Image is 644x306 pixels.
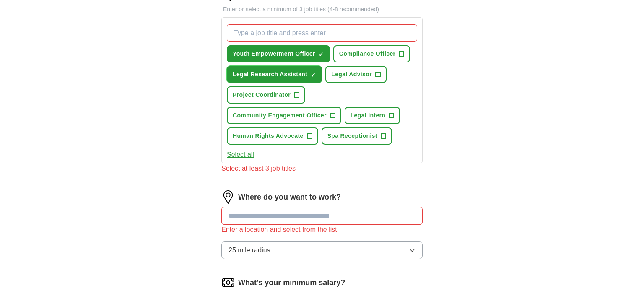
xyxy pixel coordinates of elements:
[238,192,341,203] label: Where do you want to work?
[221,5,423,14] p: Enter or select a minimum of 3 job titles (4-8 recommended)
[227,127,318,145] button: Human Rights Advocate
[233,132,304,140] span: Human Rights Advocate
[233,70,307,79] span: Legal Research Assistant
[325,66,387,83] button: Legal Advisor
[227,86,305,104] button: Project Coordinator
[229,245,270,255] span: 25 mile radius
[319,51,324,58] span: ✓
[221,241,423,259] button: 25 mile radius
[221,276,235,289] img: salary.png
[331,70,372,79] span: Legal Advisor
[345,107,400,124] button: Legal Intern
[221,225,423,235] div: Enter a location and select from the list
[227,150,254,160] button: Select all
[227,107,341,124] button: Community Engagement Officer
[238,277,345,288] label: What's your minimum salary?
[221,190,235,204] img: location.png
[351,111,386,120] span: Legal Intern
[322,127,392,145] button: Spa Receptionist
[227,45,330,62] button: Youth Empowerment Officer✓
[333,45,410,62] button: Compliance Officer
[221,163,423,174] div: Select at least 3 job titles
[227,24,417,42] input: Type a job title and press enter
[233,111,327,120] span: Community Engagement Officer
[233,91,291,99] span: Project Coordinator
[233,49,315,58] span: Youth Empowerment Officer
[227,66,322,83] button: Legal Research Assistant✓
[339,49,396,58] span: Compliance Officer
[327,132,377,140] span: Spa Receptionist
[311,72,316,78] span: ✓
